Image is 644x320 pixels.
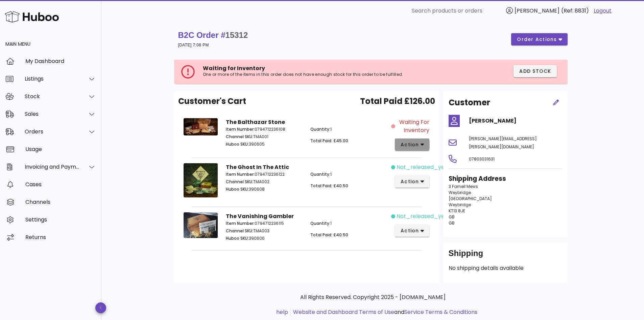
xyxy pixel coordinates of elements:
[226,220,303,227] p: 0794712236115
[226,171,303,177] p: 0794712236122
[519,68,551,75] span: Add Stock
[397,163,447,171] span: not_released_yet
[449,202,471,208] span: Weybridge
[178,30,248,40] strong: B2C Order #
[25,111,80,117] div: Sales
[515,7,559,15] span: [PERSON_NAME]
[449,248,562,264] div: Shipping
[517,36,557,43] span: order actions
[226,126,303,132] p: 0794712236108
[395,225,430,237] button: action
[310,220,387,227] p: 1
[395,138,430,151] button: action
[310,126,387,132] p: 1
[511,33,567,45] button: order actions
[226,171,255,177] span: Item Number:
[226,179,303,185] p: TMA002
[226,235,303,241] p: 390606
[180,293,566,301] p: All Rights Reserved. Copyright 2025 - [DOMAIN_NAME]
[226,126,255,132] span: Item Number:
[449,190,471,195] span: Weybridge
[310,171,387,177] p: 1
[226,179,253,185] span: Channel SKU:
[404,308,477,316] a: Service Terms & Conditions
[25,76,80,82] div: Listings
[226,141,303,147] p: 390605
[25,216,96,223] div: Settings
[226,118,285,126] strong: The Balthazar Stone
[226,235,249,241] span: Huboo SKU:
[226,134,253,140] span: Channel SKU:
[291,308,477,316] li: and
[310,138,348,144] span: Total Paid: £45.00
[226,163,289,171] strong: The Ghost In The Attic
[203,72,442,77] p: One or more of the items in this order does not have enough stock for this order to be fulfilled.
[25,181,96,188] div: Cases
[449,264,562,272] p: No shipping details available
[449,174,562,184] h3: Shipping Address
[276,308,288,316] a: help
[226,186,303,192] p: 390608
[449,184,478,189] span: 3 Farnell Mews
[400,227,419,234] span: action
[449,208,465,214] span: KT13 8JE
[469,117,562,125] h4: [PERSON_NAME]
[226,220,255,226] span: Item Number:
[514,65,557,77] button: Add Stock
[293,308,394,316] a: Website and Dashboard Terms of Use
[25,58,96,64] div: My Dashboard
[400,141,419,148] span: action
[397,118,429,134] span: Waiting for Inventory
[25,146,96,152] div: Usage
[25,164,80,170] div: Invoicing and Payments
[226,212,294,220] strong: The Vanishing Gambler
[449,214,455,220] span: GB
[226,141,249,147] span: Huboo SKU:
[395,175,430,188] button: action
[400,178,419,185] span: action
[449,220,455,226] span: GB
[449,97,490,109] h2: Customer
[397,212,447,220] span: not_released_yet
[25,93,80,100] div: Stock
[310,171,330,177] span: Quantity:
[25,234,96,240] div: Returns
[184,118,218,135] img: Product Image
[360,95,435,107] span: Total Paid £126.00
[310,232,348,238] span: Total Paid: £40.50
[226,186,249,192] span: Huboo SKU:
[226,228,303,234] p: TMA003
[561,7,589,15] span: (Ref: 8831)
[469,136,537,150] span: [PERSON_NAME][EMAIL_ADDRESS][PERSON_NAME][DOMAIN_NAME]
[225,30,248,40] span: 15312
[25,199,96,205] div: Channels
[178,43,209,47] small: [DATE] 7:08 PM
[310,220,330,226] span: Quantity:
[25,128,80,135] div: Orders
[226,134,303,140] p: TMA001
[184,163,218,197] img: Product Image
[184,212,218,238] img: Product Image
[310,126,330,132] span: Quantity:
[449,196,492,201] span: [GEOGRAPHIC_DATA]
[310,183,348,189] span: Total Paid: £40.50
[469,156,495,162] span: 07803031631
[594,7,612,15] a: Logout
[178,95,246,107] span: Customer's Cart
[203,64,265,72] span: Waiting for Inventory
[5,9,59,24] img: Huboo Logo
[226,228,253,234] span: Channel SKU:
